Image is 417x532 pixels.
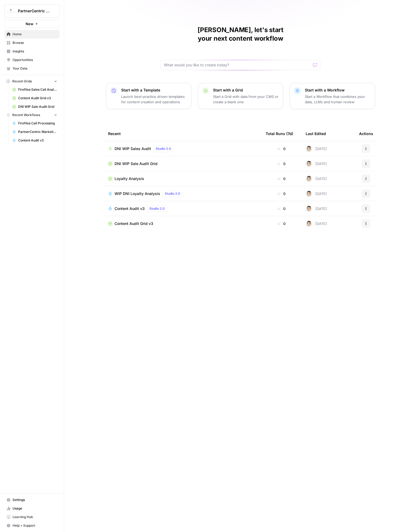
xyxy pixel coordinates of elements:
a: Fireflies Sales Call Analysis [10,85,60,94]
div: 0 [266,176,297,181]
a: Settings [4,496,60,504]
span: Recent Grids [12,79,32,84]
div: [DATE] [306,205,327,212]
img: j22vlec3s5as1jy706j54i2l8ae1 [306,146,312,152]
div: [DATE] [306,146,327,152]
span: Content Audit v3 [115,206,145,211]
span: DNI WIP Sale Audit Grid [115,161,158,166]
div: Total Runs (7d) [266,126,293,141]
span: Learning Hub [13,515,57,519]
div: 0 [266,146,297,151]
div: 0 [266,191,297,196]
button: Recent Grids [4,77,60,85]
span: Loyalty Analysis [115,176,144,181]
span: Insights [13,49,57,54]
a: Content Audit Grid v3 [10,94,60,102]
div: [DATE] [306,220,327,227]
a: Fireflies Call Processing [10,119,60,128]
a: Browse [4,39,60,47]
p: Start a Grid with data from your CMS or create a blank one [213,94,279,105]
a: Opportunities [4,56,60,64]
div: 0 [266,161,297,166]
button: New [4,20,60,28]
a: Home [4,30,60,39]
h1: [PERSON_NAME], let's start your next content workflow [160,26,321,43]
a: Content Audit Grid v3 [108,221,257,226]
div: [DATE] [306,160,327,167]
span: Opportunities [13,58,57,62]
div: 0 [266,206,297,211]
a: Usage [4,504,60,513]
span: PartnerCentric Sales Tools [18,8,50,14]
div: [DATE] [306,190,327,197]
span: Browse [13,40,57,45]
p: Start with a Grid [213,87,279,93]
span: Usage [13,506,57,511]
a: Your Data [4,64,60,73]
img: j22vlec3s5as1jy706j54i2l8ae1 [306,175,312,182]
span: Studio 2.0 [149,206,165,211]
span: DNI WIP Sales Audit [115,146,151,151]
button: Start with a GridStart a Grid with data from your CMS or create a blank one [198,83,283,109]
span: PartnerCentric Marketing Report Agent [18,129,57,134]
span: Content Audit v3 [18,138,57,143]
button: Workspace: PartnerCentric Sales Tools [4,4,60,18]
button: Help + Support [4,521,60,530]
img: j22vlec3s5as1jy706j54i2l8ae1 [306,220,312,227]
span: Studio 2.0 [156,146,171,151]
span: Fireflies Sales Call Analysis [18,87,57,92]
p: Start with a Workflow [305,87,371,93]
span: Content Audit Grid v3 [115,221,153,226]
a: Insights [4,47,60,56]
span: Help + Support [13,523,57,528]
span: Content Audit Grid v3 [18,96,57,101]
span: Your Data [13,66,57,71]
a: WIP DNI Loyalty AnalysisStudio 2.0 [108,190,257,197]
img: j22vlec3s5as1jy706j54i2l8ae1 [306,190,312,197]
div: [DATE] [306,175,327,182]
a: Loyalty Analysis [108,176,257,181]
button: Start with a WorkflowStart a Workflow that combines your data, LLMs and human review [290,83,375,109]
a: Learning Hub [4,513,60,521]
span: Fireflies Call Processing [18,121,57,126]
a: DNI WIP Sale Audit Grid [10,102,60,111]
button: Recent Workflows [4,111,60,119]
button: Start with a TemplateLaunch best-practice driven templates for content creation and operations [106,83,191,109]
a: Content Audit v3Studio 2.0 [108,205,257,212]
span: Home [13,32,57,37]
a: DNI WIP Sale Audit Grid [108,161,257,166]
span: New [26,21,33,26]
span: Settings [13,497,57,502]
p: Start a Workflow that combines your data, LLMs and human review [305,94,371,105]
a: PartnerCentric Marketing Report Agent [10,128,60,136]
span: Recent Workflows [12,113,40,117]
img: j22vlec3s5as1jy706j54i2l8ae1 [306,205,312,212]
a: DNI WIP Sales AuditStudio 2.0 [108,146,257,152]
input: What would you like to create today? [164,62,311,68]
span: Studio 2.0 [165,191,180,196]
div: Last Edited [306,126,326,141]
span: WIP DNI Loyalty Analysis [115,191,160,196]
img: j22vlec3s5as1jy706j54i2l8ae1 [306,160,312,167]
div: Recent [108,126,257,141]
div: Actions [359,126,373,141]
div: 0 [266,221,297,226]
p: Start with a Template [121,87,187,93]
span: DNI WIP Sale Audit Grid [18,104,57,109]
img: PartnerCentric Sales Tools Logo [6,6,16,16]
p: Launch best-practice driven templates for content creation and operations [121,94,187,105]
a: Content Audit v3 [10,136,60,145]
